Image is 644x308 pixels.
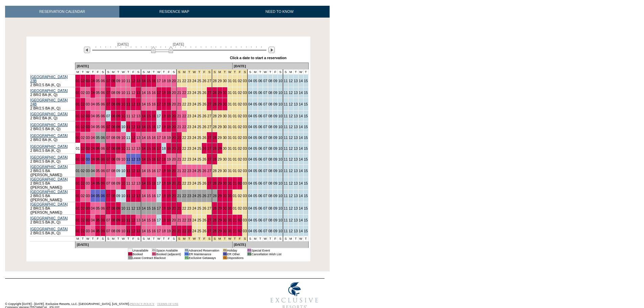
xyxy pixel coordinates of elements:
[243,114,247,118] a: 03
[106,91,110,95] a: 07
[121,146,125,150] a: 10
[126,79,130,83] a: 11
[218,91,222,95] a: 29
[187,125,191,129] a: 23
[294,114,298,118] a: 13
[76,79,80,83] a: 01
[5,6,119,18] a: RESERVATION CALENDAR
[182,79,186,83] a: 22
[126,114,130,118] a: 11
[273,114,277,118] a: 09
[238,125,242,129] a: 02
[131,102,135,106] a: 12
[177,79,181,83] a: 21
[172,114,176,118] a: 20
[248,114,252,118] a: 04
[157,91,161,95] a: 17
[182,91,186,95] a: 22
[142,79,146,83] a: 14
[116,91,120,95] a: 09
[289,136,293,140] a: 12
[136,136,140,140] a: 13
[258,91,262,95] a: 06
[136,102,140,106] a: 13
[228,136,232,140] a: 31
[96,125,100,129] a: 05
[131,136,135,140] a: 12
[248,91,252,95] a: 04
[86,79,90,83] a: 03
[207,114,211,118] a: 27
[96,79,100,83] a: 05
[258,79,262,83] a: 06
[233,79,237,83] a: 01
[106,79,110,83] a: 07
[223,102,227,106] a: 30
[218,79,222,83] a: 29
[207,136,211,140] a: 27
[157,125,161,129] a: 17
[243,91,247,95] a: 03
[289,79,293,83] a: 12
[106,125,110,129] a: 07
[86,102,90,106] a: 03
[213,91,217,95] a: 28
[284,125,288,129] a: 11
[96,114,100,118] a: 05
[299,136,303,140] a: 14
[86,125,90,129] a: 03
[81,102,85,106] a: 02
[294,136,298,140] a: 13
[304,79,308,83] a: 15
[197,79,201,83] a: 25
[106,146,110,150] a: 07
[273,125,277,129] a: 09
[126,125,130,129] a: 11
[182,114,186,118] a: 22
[142,102,146,106] a: 14
[86,136,90,140] a: 03
[213,114,217,118] a: 28
[136,125,140,129] a: 13
[119,6,230,18] a: RESIDENCE MAP
[131,114,135,118] a: 12
[253,114,257,118] a: 05
[207,125,211,129] a: 27
[258,102,262,106] a: 06
[136,114,140,118] a: 13
[284,79,288,83] a: 11
[187,91,191,95] a: 23
[304,136,308,140] a: 15
[228,125,232,129] a: 31
[233,114,237,118] a: 01
[30,98,68,106] a: [GEOGRAPHIC_DATA] 24B
[263,102,267,106] a: 07
[126,102,130,106] a: 11
[30,75,68,83] a: [GEOGRAPHIC_DATA] 23B
[218,114,222,118] a: 29
[157,136,161,140] a: 17
[182,136,186,140] a: 22
[284,114,288,118] a: 11
[126,146,130,150] a: 11
[248,79,252,83] a: 04
[263,136,267,140] a: 07
[299,102,303,106] a: 14
[213,79,217,83] a: 28
[243,136,247,140] a: 03
[207,91,211,95] a: 27
[136,91,140,95] a: 13
[278,114,282,118] a: 10
[91,102,95,106] a: 04
[202,102,206,106] a: 26
[30,123,68,127] a: [GEOGRAPHIC_DATA]
[202,136,206,140] a: 26
[299,125,303,129] a: 14
[111,102,115,106] a: 08
[116,114,120,118] a: 09
[263,125,267,129] a: 07
[223,125,227,129] a: 30
[172,79,176,83] a: 20
[253,91,257,95] a: 05
[121,91,125,95] a: 10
